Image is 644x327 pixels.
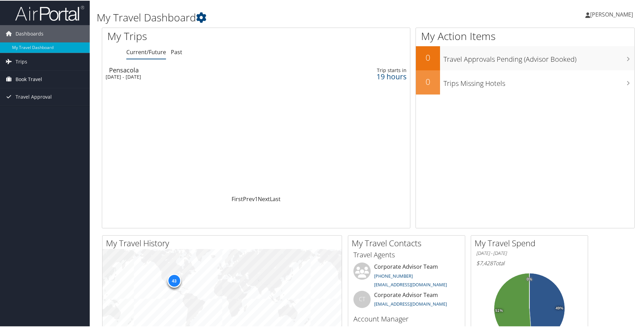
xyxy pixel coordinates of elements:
a: [EMAIL_ADDRESS][DOMAIN_NAME] [374,281,447,287]
h6: [DATE] - [DATE] [476,249,583,256]
div: 19 hours [333,73,407,79]
a: 1 [255,195,258,202]
span: $7,428 [476,259,493,266]
h3: Travel Approvals Pending (Advisor Booked) [443,50,634,63]
h2: My Travel Contacts [352,237,465,248]
span: Trips [16,52,27,70]
h2: 0 [416,51,440,63]
a: Prev [243,195,255,202]
span: Dashboards [16,24,43,42]
h3: Trips Missing Hotels [443,75,634,88]
img: airportal-logo.png [15,4,84,21]
a: 0Trips Missing Hotels [416,70,634,94]
div: Pensacola [109,66,294,72]
h1: My Action Items [416,28,634,43]
div: Trip starts in [333,67,407,73]
span: Travel Approval [16,88,52,105]
a: First [232,195,243,202]
a: [PHONE_NUMBER] [374,272,413,278]
h3: Account Manager [353,314,460,323]
tspan: 0% [527,277,532,281]
h1: My Trips [107,28,277,43]
a: Next [258,195,270,202]
h2: My Travel History [106,237,342,248]
a: Current/Future [126,48,166,55]
a: [PERSON_NAME] [585,3,640,24]
span: Book Travel [16,70,42,87]
a: Last [270,195,281,202]
h3: Travel Agents [353,249,460,259]
li: Corporate Advisor Team [350,290,463,313]
a: 0Travel Approvals Pending (Advisor Booked) [416,46,634,70]
h2: 0 [416,75,440,87]
span: [PERSON_NAME] [590,10,633,18]
div: [DATE] - [DATE] [106,73,291,79]
div: 43 [167,273,181,287]
div: CT [353,290,371,307]
li: Corporate Advisor Team [350,262,463,290]
a: [EMAIL_ADDRESS][DOMAIN_NAME] [374,300,447,306]
h6: Total [476,259,583,266]
tspan: 49% [556,306,563,310]
h2: My Travel Spend [475,237,588,248]
h1: My Travel Dashboard [97,10,459,24]
tspan: 51% [495,308,503,312]
a: Past [171,48,182,55]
